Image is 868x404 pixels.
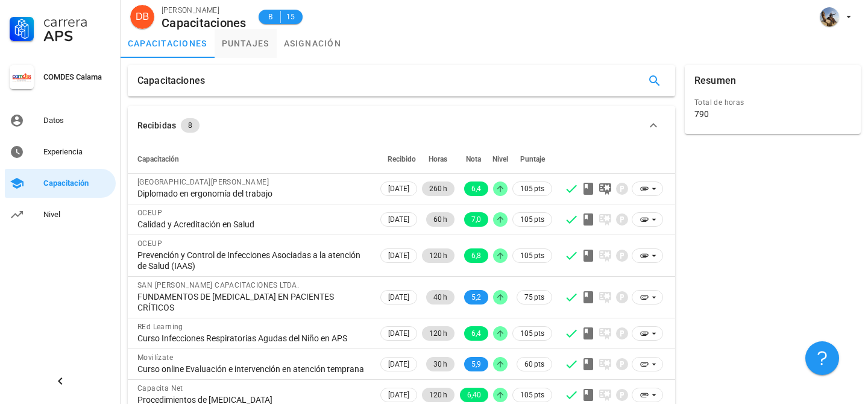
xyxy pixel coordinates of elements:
span: 6,4 [471,326,481,341]
a: Experiencia [5,137,116,166]
span: B [266,11,275,23]
span: 120 h [429,388,447,402]
span: 105 pts [520,213,544,226]
span: [DATE] [388,182,409,195]
span: 105 pts [520,389,544,401]
span: Horas [429,155,447,163]
div: Calidad y Acreditación en Salud [137,219,368,230]
span: 5,2 [471,290,481,305]
span: REd Learning [137,323,183,331]
div: Capacitación [43,178,111,188]
div: Total de horas [694,96,851,109]
span: 15 [286,11,295,23]
span: 105 pts [520,327,544,339]
span: 75 pts [524,291,544,303]
span: 260 h [429,181,447,196]
div: Nivel [43,210,111,219]
span: OCEUP [137,209,162,217]
span: 40 h [433,290,447,305]
span: Nivel [492,155,508,163]
span: 8 [188,118,192,133]
div: Curso Infecciones Respiratorias Agudas del Niño en APS [137,333,368,344]
div: Datos [43,116,111,125]
span: 6,4 [471,181,481,196]
span: 60 h [433,212,447,227]
span: Capacitación [137,155,179,163]
th: Nota [457,145,491,174]
span: SAN [PERSON_NAME] CAPACITACIONES LTDA. [137,281,299,289]
div: Capacitaciones [162,16,247,30]
div: COMDES Calama [43,72,111,82]
span: 5,9 [471,357,481,371]
div: Experiencia [43,147,111,157]
span: 6,40 [467,388,481,402]
span: 60 pts [524,358,544,370]
div: avatar [130,5,154,29]
div: 790 [694,109,709,119]
div: FUNDAMENTOS DE [MEDICAL_DATA] EN PACIENTES CRÍTICOS [137,291,368,313]
span: [DATE] [388,388,409,402]
span: [DATE] [388,358,409,371]
span: 30 h [433,357,447,371]
div: Recibidas [137,119,176,132]
span: OCEUP [137,239,162,248]
a: Nivel [5,200,116,229]
span: Capacita Net [137,384,183,393]
span: Nota [466,155,481,163]
span: 120 h [429,248,447,263]
a: Capacitación [5,169,116,198]
th: Recibido [378,145,420,174]
span: [DATE] [388,249,409,262]
span: DB [136,5,149,29]
th: Nivel [491,145,510,174]
a: Datos [5,106,116,135]
div: [PERSON_NAME] [162,4,247,16]
a: asignación [277,29,349,58]
div: Curso online Evaluación e intervención en atención temprana [137,364,368,374]
span: [DATE] [388,213,409,226]
span: 105 pts [520,250,544,262]
a: capacitaciones [121,29,215,58]
a: puntajes [215,29,277,58]
div: Capacitaciones [137,65,205,96]
div: Carrera [43,14,111,29]
th: Puntaje [510,145,555,174]
span: Puntaje [520,155,545,163]
span: [DATE] [388,327,409,340]
span: Movilízate [137,353,173,362]
div: avatar [820,7,839,27]
span: 105 pts [520,183,544,195]
span: Recibido [388,155,416,163]
div: Prevención y Control de Infecciones Asociadas a la atención de Salud (IAAS) [137,250,368,271]
th: Horas [420,145,457,174]
div: Resumen [694,65,736,96]
span: [DATE] [388,291,409,304]
div: APS [43,29,111,43]
span: 120 h [429,326,447,341]
button: Recibidas 8 [128,106,675,145]
th: Capacitación [128,145,378,174]
div: Diplomado en ergonomía del trabajo [137,188,368,199]
span: [GEOGRAPHIC_DATA][PERSON_NAME] [137,178,269,186]
span: 6,8 [471,248,481,263]
span: 7,0 [471,212,481,227]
